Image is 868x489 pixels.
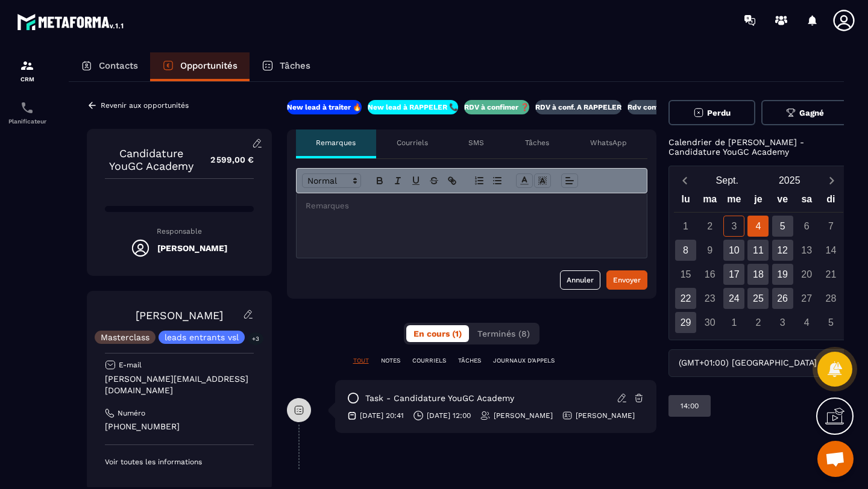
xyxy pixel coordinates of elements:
p: RDV à confimer ❓ [464,102,529,112]
p: [PHONE_NUMBER] [105,421,254,432]
p: Remarques [316,138,356,148]
p: Candidature YouGC Academy [105,147,198,172]
img: scheduler [20,101,34,115]
p: +3 [248,332,263,345]
div: Calendar days [674,216,843,333]
div: 21 [820,264,841,285]
img: logo [17,11,125,33]
p: New lead à traiter 🔥 [287,102,362,112]
div: 1 [723,312,744,333]
button: Envoyer [606,270,647,290]
button: Open months overlay [696,170,759,191]
div: 8 [675,240,696,261]
div: ma [698,191,722,212]
div: 17 [723,264,744,285]
button: Perdu [668,100,756,125]
div: 22 [675,288,696,309]
p: WhatsApp [590,138,627,148]
span: Terminés (8) [477,329,530,338]
a: Tâches [250,52,322,81]
div: 14 [820,240,841,261]
div: 26 [772,288,793,309]
div: 19 [772,264,793,285]
div: je [746,191,770,212]
button: Terminés (8) [470,325,537,342]
p: [PERSON_NAME] [494,411,553,420]
h5: [PERSON_NAME] [157,243,227,253]
button: Next month [821,172,843,188]
div: 3 [772,312,793,333]
div: 6 [796,216,817,237]
div: 2 [747,312,769,333]
p: [PERSON_NAME][EMAIL_ADDRESS][DOMAIN_NAME] [105,373,254,396]
p: 14:00 [681,401,699,411]
div: 11 [747,240,769,261]
p: Responsable [105,227,254,235]
div: 10 [723,240,744,261]
div: 3 [723,216,744,237]
p: [DATE] 20:41 [360,411,404,420]
button: Previous month [674,172,696,188]
div: 4 [796,312,817,333]
div: di [819,191,843,212]
p: NOTES [381,357,400,365]
div: ve [770,191,794,212]
div: 15 [675,264,696,285]
p: task - Candidature YouGC Academy [365,393,514,404]
p: Tâches [280,60,310,71]
div: lu [674,191,698,212]
div: 7 [820,216,841,237]
a: Opportunités [150,52,250,81]
button: Gagné [761,100,849,125]
div: 4 [747,216,769,237]
div: 28 [820,288,841,309]
div: 13 [796,240,817,261]
div: 27 [796,288,817,309]
a: Contacts [69,52,150,81]
div: 25 [747,288,769,309]
div: 24 [723,288,744,309]
div: me [722,191,746,212]
div: 29 [675,312,696,333]
p: COURRIELS [412,357,446,365]
p: 2 599,00 € [198,148,254,172]
p: leads entrants vsl [165,333,239,341]
p: [PERSON_NAME] [576,411,635,420]
img: formation [20,58,34,73]
div: 5 [820,312,841,333]
p: New lead à RAPPELER 📞 [368,102,458,112]
div: 2 [699,216,720,237]
div: Search for option [668,349,849,377]
p: SMS [468,138,484,148]
div: Calendar wrapper [674,191,843,333]
p: Masterclass [101,333,149,341]
div: 9 [699,240,720,261]
p: Rdv confirmé ✅ [627,102,685,112]
p: Tâches [525,138,549,148]
p: Opportunités [180,60,237,71]
p: TÂCHES [458,357,481,365]
div: sa [794,191,819,212]
div: 18 [747,264,769,285]
p: Planificateur [3,118,51,125]
div: 16 [699,264,720,285]
p: [DATE] 12:00 [427,411,471,420]
a: Ouvrir le chat [817,441,854,477]
p: Calendrier de [PERSON_NAME] - Candidature YouGC Academy [668,137,849,157]
div: 12 [772,240,793,261]
div: 1 [675,216,696,237]
span: En cours (1) [414,329,462,338]
button: Open years overlay [758,170,821,191]
span: Perdu [707,108,731,117]
p: Contacts [99,60,138,71]
p: JOURNAUX D'APPELS [493,357,555,365]
p: Courriels [397,138,428,148]
p: Voir toutes les informations [105,457,254,467]
p: E-mail [119,360,142,370]
p: RDV à conf. A RAPPELER [535,102,621,112]
button: En cours (1) [406,325,469,342]
a: formationformationCRM [3,49,51,92]
p: TOUT [353,357,369,365]
span: Gagné [799,108,824,117]
div: Envoyer [613,274,641,286]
